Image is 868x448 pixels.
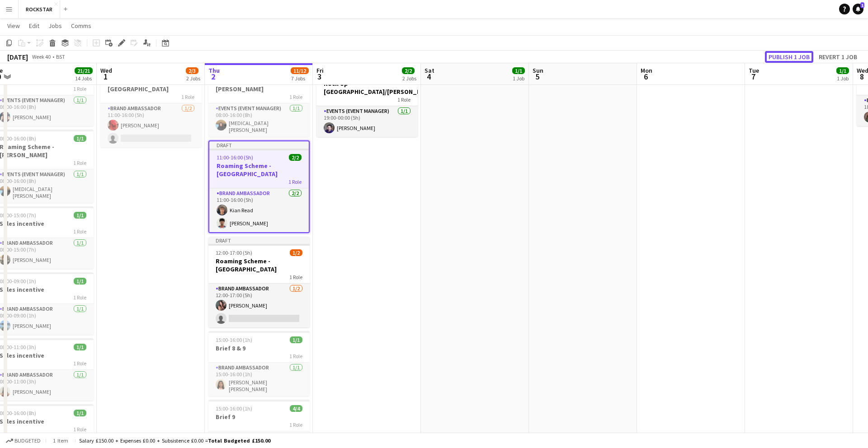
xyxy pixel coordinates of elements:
span: 1/1 [74,410,86,416]
span: 1 Role [73,159,86,166]
app-job-card: 15:00-16:00 (1h)1/1Brief 8 & 91 RoleBrand Ambassador1/115:00-16:00 (1h)[PERSON_NAME] [PERSON_NAME] [208,331,310,396]
span: 7 [747,71,759,82]
span: Sat [425,66,434,75]
div: Salary £150.00 + Expenses £0.00 + Subsistence £0.00 = [79,437,270,444]
a: Edit [25,20,43,32]
a: Comms [67,20,95,32]
span: Tue [749,66,759,75]
button: ROCKSTAR [19,0,60,18]
span: 21/21 [75,67,93,74]
app-card-role: Events (Event Manager)1/108:00-16:00 (8h)[MEDICAL_DATA][PERSON_NAME] [208,103,310,137]
a: View [4,20,24,32]
span: Fri [316,66,324,75]
span: 1 [99,71,112,82]
span: 11:00-16:00 (5h) [217,154,253,161]
span: 11/12 [291,67,309,74]
h3: Roaming Scheme - [GEOGRAPHIC_DATA] [100,77,202,93]
app-job-card: 08:00-16:00 (8h)1/1Roaming Scheme - [PERSON_NAME]1 RoleEvents (Event Manager)1/108:00-16:00 (8h)[... [208,64,310,137]
h3: Rock Up - [GEOGRAPHIC_DATA]/[PERSON_NAME] [316,79,418,96]
span: 6 [639,71,652,82]
div: 2 Jobs [402,75,416,82]
h3: Brief 8 & 9 [208,344,310,352]
div: Draft [209,141,309,149]
button: Publish 1 job [765,51,813,63]
span: 1 Role [289,274,302,280]
span: Total Budgeted £150.00 [208,437,270,444]
span: 1 Role [73,228,86,235]
span: 2/3 [186,67,198,74]
span: 15:00-16:00 (1h) [216,336,252,343]
span: 1 Role [73,426,86,433]
h3: Roaming Scheme - [PERSON_NAME] [208,77,310,93]
span: 3 [315,71,324,82]
button: Revert 1 job [815,51,861,63]
span: 5 [531,71,543,82]
span: 1/1 [74,278,86,285]
span: 4 [423,71,434,82]
span: 1/1 [74,212,86,219]
span: 1/1 [74,135,86,142]
app-card-role: Brand Ambassador1/212:00-17:00 (5h)[PERSON_NAME] [208,284,310,327]
span: 15:00-16:00 (1h) [216,405,252,412]
app-card-role: Events (Event Manager)1/119:00-00:00 (5h)[PERSON_NAME] [316,106,418,137]
button: Budgeted [5,436,42,446]
span: Comms [71,22,91,30]
span: Sun [533,66,543,75]
span: 1 [860,2,864,8]
span: 2/2 [289,154,302,161]
span: 1 Role [289,93,302,100]
span: Jobs [48,22,62,30]
app-job-card: Draft12:00-17:00 (5h)1/2Roaming Scheme - [GEOGRAPHIC_DATA]1 RoleBrand Ambassador1/212:00-17:00 (5... [208,237,310,327]
span: 1 Role [288,178,302,185]
div: 1 Job [513,75,524,82]
span: View [7,22,20,30]
app-card-role: Brand Ambassador1/211:00-16:00 (5h)[PERSON_NAME] [100,103,202,147]
span: 1/1 [290,336,302,343]
div: Draft [208,237,310,244]
span: Wed [100,66,112,75]
a: 1 [853,4,863,14]
div: [DATE] [7,52,28,61]
span: 1 item [50,437,71,444]
span: 12:00-17:00 (5h) [216,249,252,256]
a: Jobs [45,20,66,32]
span: Week 40 [30,53,52,60]
h3: Roaming Scheme - [GEOGRAPHIC_DATA] [208,257,310,273]
span: 1/1 [512,67,525,74]
span: 4/4 [290,405,302,412]
div: BST [56,53,65,60]
span: 1/2 [290,249,302,256]
app-job-card: 19:00-00:00 (5h) (Sat)1/1Rock Up - [GEOGRAPHIC_DATA]/[PERSON_NAME]1 RoleEvents (Event Manager)1/1... [316,66,418,137]
span: 2/2 [402,67,415,74]
span: Edit [29,22,39,30]
div: 2 Jobs [186,75,200,82]
span: 2 [207,71,220,82]
div: 14 Jobs [75,75,92,82]
span: Budgeted [14,438,41,444]
span: 1 Role [73,85,86,92]
span: 1 Role [397,96,410,103]
div: 7 Jobs [291,75,308,82]
h3: Brief 9 [208,413,310,421]
span: 1/1 [836,67,849,74]
span: 1 Role [289,353,302,359]
span: 1 Role [289,421,302,428]
app-job-card: 11:00-16:00 (5h)1/2Roaming Scheme - [GEOGRAPHIC_DATA]1 RoleBrand Ambassador1/211:00-16:00 (5h)[PE... [100,64,202,147]
span: 1 Role [73,360,86,367]
app-card-role: Brand Ambassador2/211:00-16:00 (5h)Kian Read[PERSON_NAME] [209,188,309,232]
h3: Roaming Scheme - [GEOGRAPHIC_DATA] [209,162,309,178]
span: Thu [208,66,220,75]
span: 1 Role [73,294,86,301]
span: Mon [641,66,652,75]
span: 1/1 [74,344,86,350]
span: 1 Role [181,93,194,100]
app-card-role: Brand Ambassador1/115:00-16:00 (1h)[PERSON_NAME] [PERSON_NAME] [208,363,310,396]
div: 1 Job [837,75,849,82]
app-job-card: Draft11:00-16:00 (5h)2/2Roaming Scheme - [GEOGRAPHIC_DATA]1 RoleBrand Ambassador2/211:00-16:00 (5... [208,140,310,233]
